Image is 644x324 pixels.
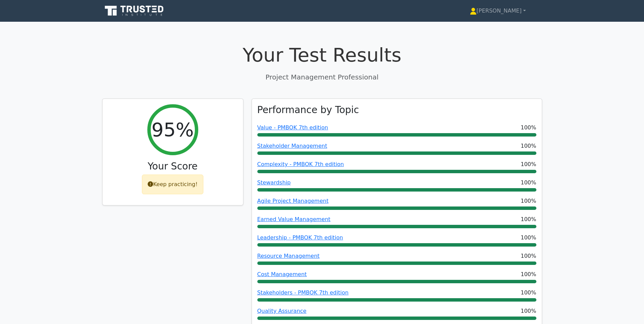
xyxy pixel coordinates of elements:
[102,43,542,66] h1: Your Test Results
[521,179,536,187] span: 100%
[521,289,536,297] span: 100%
[257,271,307,277] a: Cost Management
[257,253,320,259] a: Resource Management
[257,198,329,204] a: Agile Project Management
[257,308,307,314] a: Quality Assurance
[521,307,536,315] span: 100%
[257,216,331,222] a: Earned Value Management
[521,234,536,242] span: 100%
[521,197,536,205] span: 100%
[102,72,542,82] p: Project Management Professional
[521,124,536,132] span: 100%
[108,161,238,172] h3: Your Score
[521,160,536,168] span: 100%
[257,124,328,131] a: Value - PMBOK 7th edition
[257,143,327,149] a: Stakeholder Management
[521,215,536,223] span: 100%
[257,179,291,186] a: Stewardship
[454,4,542,18] a: [PERSON_NAME]
[151,118,194,141] h2: 95%
[257,161,344,167] a: Complexity - PMBOK 7th edition
[142,175,203,194] div: Keep practicing!
[521,252,536,260] span: 100%
[521,142,536,150] span: 100%
[257,234,343,241] a: Leadership - PMBOK 7th edition
[257,104,359,116] h3: Performance by Topic
[521,270,536,278] span: 100%
[257,289,349,296] a: Stakeholders - PMBOK 7th edition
